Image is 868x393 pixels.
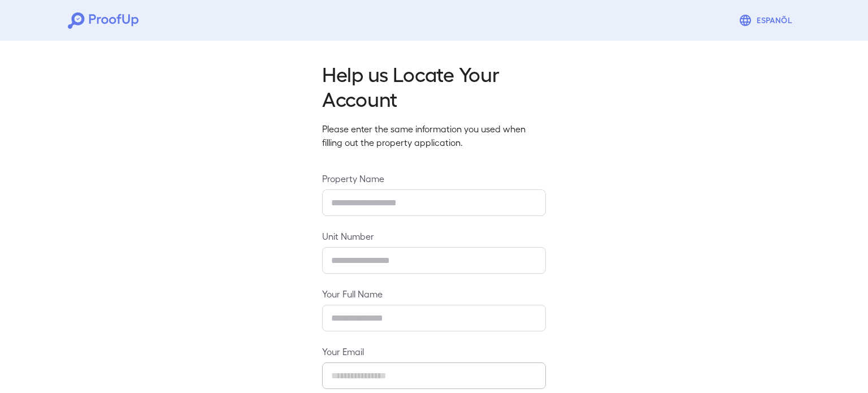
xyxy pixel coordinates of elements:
[734,9,800,32] button: Espanõl
[322,122,546,149] p: Please enter the same information you used when filling out the property application.
[322,61,546,111] h2: Help us Locate Your Account
[322,287,546,300] label: Your Full Name
[322,172,546,185] label: Property Name
[322,345,546,358] label: Your Email
[322,230,546,243] label: Unit Number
